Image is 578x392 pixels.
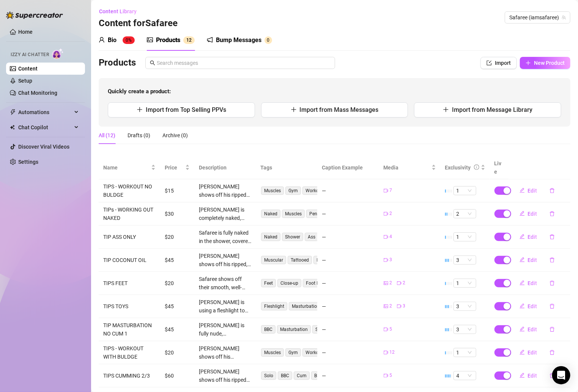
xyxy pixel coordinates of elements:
[513,208,543,220] button: Edit
[474,165,479,170] span: info-circle
[322,256,374,264] div: —
[160,295,194,318] td: $45
[550,257,555,263] span: delete
[108,88,171,95] strong: Quickly create a product:
[261,256,286,264] span: Muscular
[403,279,406,287] span: 2
[379,156,441,179] th: Media
[99,249,160,272] td: TIP COCONUT OIL
[147,37,153,43] span: picture
[520,234,525,239] span: edit
[384,258,388,262] span: video-camera
[457,372,473,380] span: 4
[199,321,251,338] div: [PERSON_NAME] is fully nude, showcasing his impressive BBC in various settings. His muscular body...
[18,106,72,118] span: Automations
[390,349,395,356] span: 12
[265,36,272,44] sup: 0
[543,277,561,289] button: delete
[384,212,388,216] span: video-camera
[6,11,63,19] img: logo-BBDzfeDw.svg
[543,185,561,197] button: delete
[18,78,32,84] a: Setup
[282,210,305,218] span: Muscles
[128,131,150,140] div: Drafts (0)
[256,156,317,179] th: Tags
[513,347,543,359] button: Edit
[313,256,333,264] span: Boxers
[99,341,160,364] td: TIPS - WORKOUT WITH BULDGE
[282,233,303,241] span: Shower
[390,372,392,379] span: 5
[156,36,180,45] div: Products
[384,235,388,239] span: video-camera
[99,156,160,179] th: Name
[157,59,331,67] input: Search messages
[520,326,525,332] span: edit
[322,233,374,241] div: —
[414,102,561,118] button: Import from Message Library
[207,37,213,43] span: notification
[302,348,326,357] span: Workout
[311,372,334,380] span: Blowjob
[216,36,261,45] div: Bump Messages
[160,272,194,295] td: $20
[457,187,473,195] span: 1
[550,373,555,378] span: delete
[322,372,374,380] div: —
[18,90,57,96] a: Chat Monitoring
[562,15,566,20] span: team
[550,211,555,216] span: delete
[189,38,192,43] span: 2
[384,327,388,332] span: video-camera
[322,279,374,287] div: —
[520,303,525,309] span: edit
[390,326,392,333] span: 5
[520,211,525,216] span: edit
[513,370,543,382] button: Edit
[186,38,189,43] span: 1
[18,144,69,150] a: Discover Viral Videos
[160,202,194,226] td: $30
[303,279,332,287] span: Foot Fetish
[495,60,511,66] span: Import
[457,348,473,357] span: 1
[552,366,570,384] div: Open Intercom Messenger
[403,303,406,310] span: 3
[397,304,402,309] span: video-camera
[99,57,136,69] h3: Products
[285,348,301,357] span: Gym
[543,323,561,336] button: delete
[288,256,312,264] span: Tattooed
[322,348,374,357] div: —
[384,304,388,309] span: picture
[261,325,276,334] span: BBC
[199,298,251,315] div: [PERSON_NAME] is using a fleshlight to pleasure himself, with close-up shots of his thick, veiny ...
[513,231,543,243] button: Edit
[480,57,517,69] button: Import
[520,57,570,69] button: New Product
[99,5,143,17] button: Content Library
[520,188,525,193] span: edit
[550,350,555,355] span: delete
[99,37,105,43] span: user
[513,277,543,289] button: Edit
[99,295,160,318] td: TIPS TOYS
[390,303,392,310] span: 2
[99,17,178,30] h3: Content for Safaree
[543,370,561,382] button: delete
[520,373,525,378] span: edit
[261,302,287,310] span: Fleshlight
[300,106,379,113] span: Import from Mass Messages
[543,208,561,220] button: delete
[99,364,160,387] td: TIPS CUMMING 2/3
[294,372,310,380] span: Cum
[390,187,392,194] span: 7
[160,341,194,364] td: $20
[108,102,255,118] button: Import from Top Selling PPVs
[160,364,194,387] td: $60
[137,107,143,113] span: plus
[277,325,311,334] span: Masturbation
[528,211,537,217] span: Edit
[487,60,492,66] span: import
[306,210,324,218] span: Penis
